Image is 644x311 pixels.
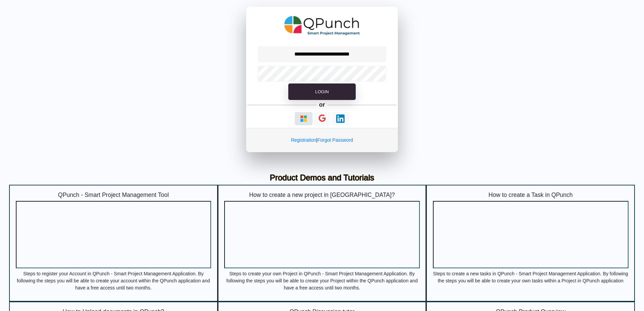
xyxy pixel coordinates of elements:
p: Steps to register your Account in QPunch - Smart Project Management Application. By following the... [16,270,211,290]
h5: How to create a new project in [GEOGRAPHIC_DATA]? [224,192,420,199]
h3: Product Demos and Tutorials [14,173,630,183]
p: Steps to create your own Project in QPunch - Smart Project Management Application. By following t... [224,270,420,290]
span: Login [315,89,329,94]
img: Loading... [336,114,345,123]
h5: QPunch - Smart Project Management Tool [16,192,211,199]
p: Steps to create a new tasks in QPunch - Smart Project Management Application. By following the st... [433,270,628,290]
button: Continue With LinkedIn [331,112,349,125]
a: Registration [291,137,316,143]
h5: or [318,100,326,109]
button: Continue With Microsoft Azure [295,112,313,125]
img: QPunch [284,13,360,38]
button: Continue With Google [314,112,330,126]
h5: How to create a Task in QPunch [433,192,628,199]
div: | [246,128,398,152]
img: Loading... [299,114,308,123]
button: Login [288,83,356,100]
a: Forgot Password [317,137,353,143]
